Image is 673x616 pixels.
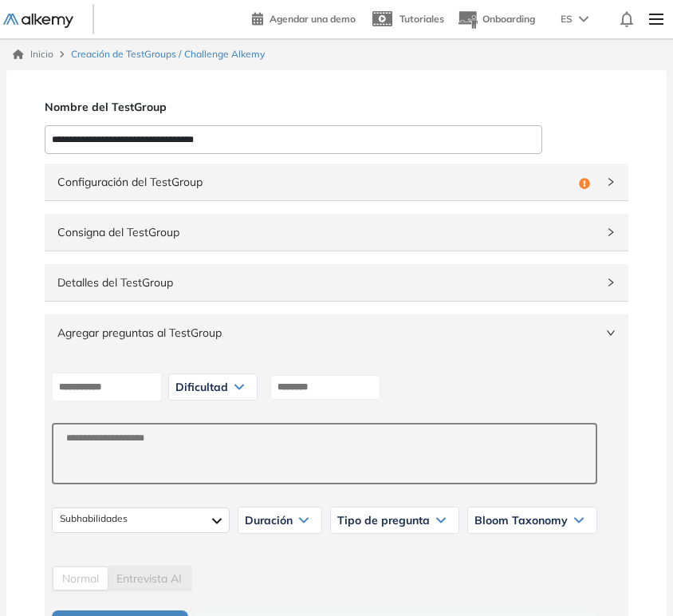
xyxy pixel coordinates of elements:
[457,2,535,37] button: Onboarding
[474,514,568,527] span: Bloom Taxonomy
[3,14,73,28] img: Logo
[57,274,596,291] span: Detalles del TestGroup
[45,264,628,301] div: Detalles del TestGroup
[45,314,628,351] div: Agregar preguntas al TestGroup
[45,214,628,251] div: Consigna del TestGroup
[116,571,182,586] span: AI
[606,227,616,237] span: right
[62,571,99,586] span: Normal
[606,328,616,338] span: right
[57,324,596,342] span: Agregar preguntas al TestGroup
[13,47,53,61] a: Inicio
[57,173,573,191] span: Configuración del TestGroup
[643,3,670,35] img: Menu
[579,16,588,22] img: arrow
[175,381,228,393] span: Dificultad
[71,47,265,61] span: Creación de TestGroups / Challenge Alkemy
[45,164,628,200] div: Configuración del TestGroup
[57,223,596,241] span: Consigna del TestGroup
[245,514,293,527] span: Duración
[482,13,535,25] span: Onboarding
[399,13,444,25] span: Tutoriales
[593,539,673,616] iframe: Chat Widget
[606,177,616,187] span: right
[561,12,573,26] span: ES
[337,514,430,527] span: Tipo de pregunta
[606,278,616,287] span: right
[252,8,356,27] a: Agendar una demo
[45,99,167,116] span: Nombre del TestGroup
[593,539,673,616] div: Widget de chat
[270,13,356,25] span: Agendar una demo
